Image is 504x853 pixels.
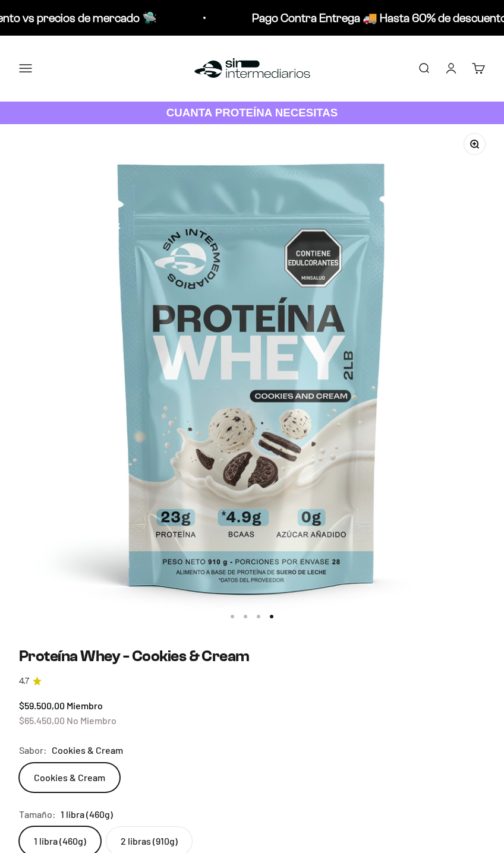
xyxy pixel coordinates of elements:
span: $59.500,00 [19,700,65,711]
span: 4.7 [19,675,29,688]
a: 4.74.7 de 5.0 estrellas [19,675,485,688]
strong: CUANTA PROTEÍNA NECESITAS [166,106,338,119]
span: Miembro [67,700,103,711]
span: 1 libra (460g) [61,807,113,822]
span: No Miembro [67,715,116,726]
span: $65.450,00 [19,715,65,726]
h1: Proteína Whey - Cookies & Cream [19,647,485,665]
legend: Sabor: [19,743,47,758]
span: Cookies & Cream [52,743,123,758]
legend: Tamaño: [19,807,56,822]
